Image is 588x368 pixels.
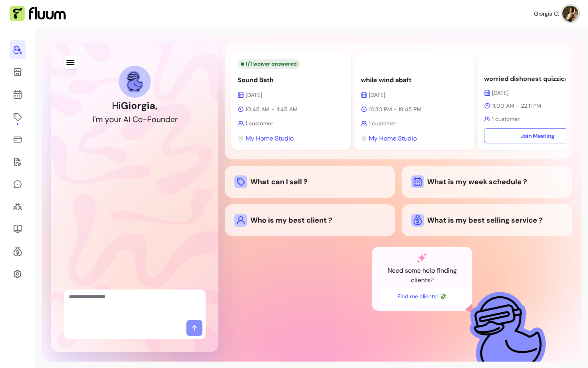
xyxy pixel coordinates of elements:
[378,288,466,304] button: Find me clients! 💸
[238,59,300,69] div: 1 / 1 waiver answered
[114,114,118,125] div: u
[143,114,147,125] div: -
[10,219,26,239] a: Resources
[118,114,121,125] div: r
[156,114,161,125] div: u
[10,85,26,104] a: Calendar
[411,214,562,227] div: What is my best selling service ?
[238,91,345,99] p: [DATE]
[10,197,26,216] a: Clients
[165,114,170,125] div: d
[92,114,94,125] div: I
[417,253,427,263] img: AI Co-Founder gradient star
[10,62,26,82] a: My Page
[175,114,178,125] div: r
[10,242,26,261] a: Refer & Earn
[378,266,466,285] p: Need some help finding clients?
[121,99,158,112] b: Giorgia ,
[92,114,178,125] h2: I'm your AI Co-Founder
[109,114,114,125] div: o
[534,10,559,18] span: Giorgia C.
[170,114,175,125] div: e
[534,6,578,22] button: avatarGiorgia C.
[123,114,128,125] div: A
[361,75,468,85] p: while wind abaft
[246,134,294,143] span: My Home Studio
[147,114,152,125] div: F
[10,175,26,194] a: My Messages
[126,71,143,92] img: AI Co-Founder avatar
[234,175,386,188] div: What can I sell ?
[10,152,26,171] a: Waivers
[128,114,130,125] div: I
[69,293,201,317] textarea: Ask me anything...
[10,107,26,127] a: Offerings
[234,214,386,227] div: Who is my best client ?
[238,119,345,127] p: 1 customer
[238,105,345,113] p: 10:45 AM - 11:45 AM
[138,114,143,125] div: o
[96,114,103,125] div: m
[152,114,156,125] div: o
[94,114,96,125] div: '
[112,99,158,112] h1: Hi
[105,114,109,125] div: y
[238,75,345,85] p: Sound Bath
[161,114,165,125] div: n
[369,134,417,143] span: My Home Studio
[10,264,26,284] a: Settings
[132,114,138,125] div: C
[10,6,66,21] img: Fluum Logo
[10,130,26,149] a: Sales
[361,91,468,99] p: [DATE]
[361,105,468,113] p: 16:30 PM - 19:45 PM
[562,6,578,22] img: avatar
[411,175,562,188] div: What is my week schedule ?
[361,119,468,127] p: 1 customer
[10,40,26,59] a: Home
